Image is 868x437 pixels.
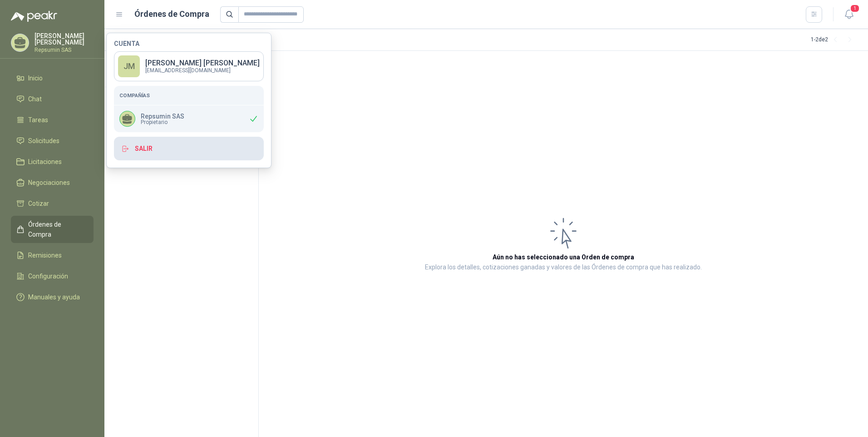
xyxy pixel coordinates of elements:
h5: Compañías [119,91,258,99]
span: Manuales y ayuda [28,292,80,302]
button: 1 [841,6,857,23]
p: [PERSON_NAME] [PERSON_NAME] [35,33,94,45]
a: Solicitudes [11,132,94,149]
span: Solicitudes [28,136,59,146]
p: Explora los detalles, cotizaciones ganadas y valores de las Órdenes de compra que has realizado. [425,262,702,273]
span: Chat [28,94,42,104]
h1: Órdenes de Compra [134,8,209,20]
a: Remisiones [11,247,94,264]
span: Configuración [28,271,68,281]
span: Remisiones [28,250,62,260]
p: [EMAIL_ADDRESS][DOMAIN_NAME] [145,68,260,73]
span: Inicio [28,73,43,83]
a: Negociaciones [11,174,94,191]
div: Repsumin SASPropietario [114,105,264,132]
a: Licitaciones [11,153,94,170]
span: Cotizar [28,199,49,209]
button: Salir [114,137,264,160]
span: Propietario [141,119,184,125]
a: Configuración [11,268,94,285]
span: Licitaciones [28,157,62,167]
span: Órdenes de Compra [28,219,85,239]
img: Logo peakr [11,11,57,22]
p: [PERSON_NAME] [PERSON_NAME] [145,60,260,67]
h3: Aún no has seleccionado una Orden de compra [493,252,634,262]
p: Repsumin SAS [35,47,94,53]
h4: Cuenta [114,40,264,47]
span: 1 [850,4,860,13]
a: Chat [11,90,94,108]
div: JM [118,55,140,77]
span: Tareas [28,115,48,125]
a: Órdenes de Compra [11,216,94,243]
span: Negociaciones [28,178,70,188]
a: Manuales y ayuda [11,288,94,306]
div: 1 - 2 de 2 [811,33,857,47]
a: Cotizar [11,195,94,212]
a: Inicio [11,70,94,87]
a: Tareas [11,111,94,129]
a: JM[PERSON_NAME] [PERSON_NAME][EMAIL_ADDRESS][DOMAIN_NAME] [114,51,264,81]
p: Repsumin SAS [141,113,184,119]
